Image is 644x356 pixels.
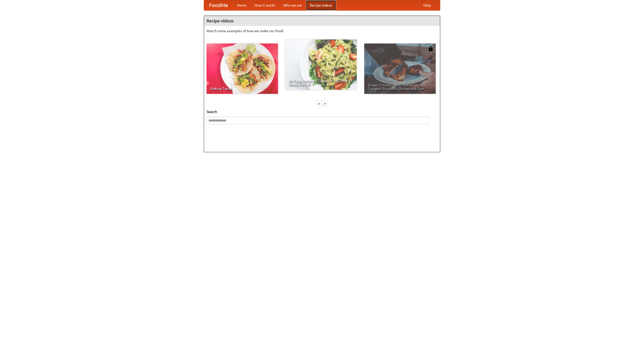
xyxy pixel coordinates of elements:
a: FoodMe [204,0,233,10]
a: Who we are [279,0,306,10]
a: Help [419,0,435,10]
p: Watch some examples of how we make our food! [207,28,437,33]
a: Home [233,0,251,10]
h4: Recipe videos [204,16,440,26]
img: 483408.png [428,46,433,51]
span: An Easy, Summery Tomato Pasta That's Ready for Fall [289,79,353,86]
h5: Search [207,109,437,114]
a: Making Tacos [207,44,278,94]
a: An Easy, Summery Tomato Pasta That's Ready for Fall [285,39,357,90]
div: » [323,100,327,107]
a: Recipe videos [306,0,336,10]
span: Making Tacos [210,87,274,90]
a: How it works [251,0,279,10]
div: « [317,100,321,107]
